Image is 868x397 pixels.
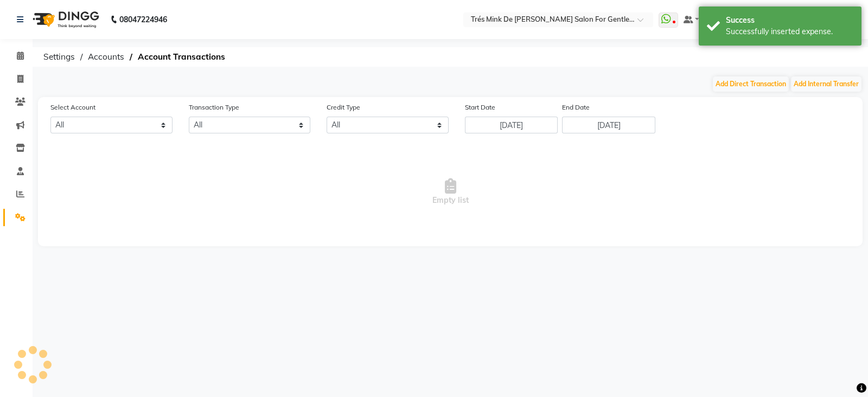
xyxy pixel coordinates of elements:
[132,47,231,67] span: Account Transactions
[119,4,167,35] b: 08047224946
[791,76,861,92] button: Add Internal Transfer
[28,4,102,35] img: logo
[713,76,789,92] button: Add Direct Transaction
[82,47,130,67] span: Accounts
[726,15,853,26] div: Success
[189,103,239,112] label: Transaction Type
[726,26,853,37] div: Successfully inserted expense.
[50,103,95,112] label: Select Account
[327,103,360,112] label: Credit Type
[38,138,863,246] span: Empty list
[38,47,80,67] span: Settings
[562,103,590,112] label: End Date
[465,103,495,112] label: Start Date
[465,117,558,133] input: Start Date
[562,117,655,133] input: End Date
